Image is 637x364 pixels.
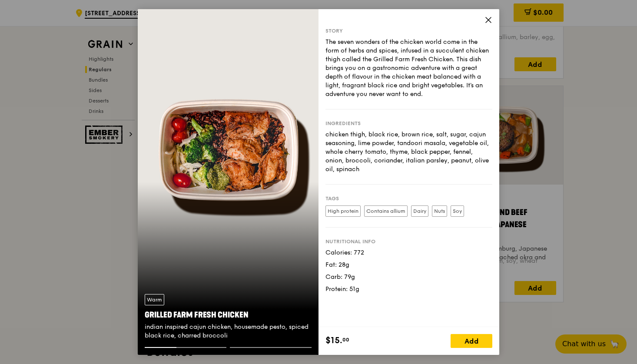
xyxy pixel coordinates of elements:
label: Contains allium [364,205,408,217]
label: Dairy [411,205,428,217]
div: Calories: 772 [325,248,492,257]
div: Warm [145,294,164,305]
div: chicken thigh, black rice, brown rice, salt, sugar, cajun seasoning, lime powder, tandoori masala... [325,130,492,174]
span: 00 [342,336,349,343]
label: High protein [325,205,361,217]
div: Add [451,334,492,348]
div: Fat: 28g [325,261,492,269]
div: Ingredients [325,120,492,127]
div: Tags [325,195,492,202]
span: $15. [325,334,342,347]
div: Story [325,27,492,34]
label: Soy [451,205,464,217]
div: Grilled Farm Fresh Chicken [145,309,312,321]
div: Nutritional info [325,238,492,245]
div: The seven wonders of the chicken world come in the form of herbs and spices, infused in a succule... [325,38,492,99]
div: indian inspired cajun chicken, housemade pesto, spiced black rice, charred broccoli [145,323,312,340]
div: Protein: 51g [325,285,492,294]
label: Nuts [432,205,447,217]
div: Carb: 79g [325,273,492,281]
